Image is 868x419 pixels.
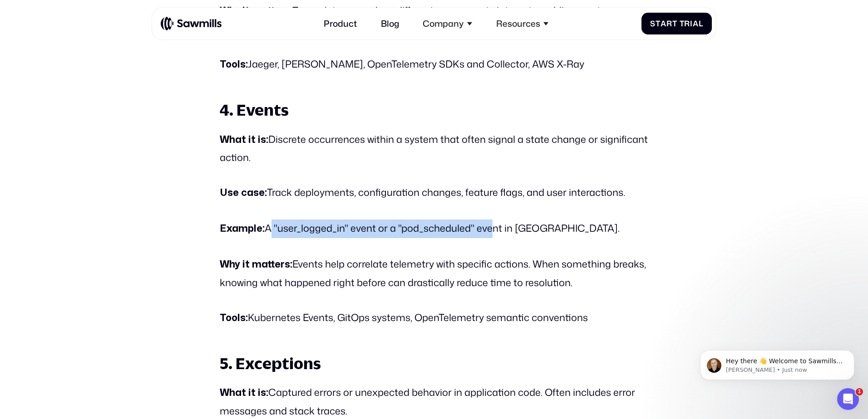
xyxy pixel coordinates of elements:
strong: Example: [220,224,265,234]
p: Message from Winston, sent Just now [39,35,157,43]
div: Resources [496,19,540,29]
iframe: Intercom notifications message [686,331,868,395]
strong: Tools: [220,313,248,323]
strong: 5. Exceptions [220,354,321,372]
strong: Use case: [220,188,267,198]
div: Company [416,12,478,35]
span: r [684,19,690,28]
span: Hey there 👋 Welcome to Sawmills. The smart telemetry management platform that solves cost, qualit... [39,26,156,78]
strong: Why it matters: [220,6,292,16]
p: Traces let you see how different components interact, enabling you to optimize performance and re... [220,2,648,38]
strong: What it is: [220,388,268,398]
span: S [650,19,656,28]
div: Resources [489,12,555,35]
span: 1 [856,388,863,395]
p: Events help correlate telemetry with specific actions. When something breaks, knowing what happen... [220,255,648,291]
p: A "user_logged_in" event or a "pod_scheduled" event in [GEOGRAPHIC_DATA]. [220,219,648,238]
span: t [672,19,677,28]
a: StartTrial [641,13,712,35]
strong: Tools: [220,60,248,69]
iframe: Intercom live chat [837,388,859,410]
p: Jaeger, [PERSON_NAME], OpenTelemetry SDKs and Collector, AWS X-Ray [220,55,648,74]
p: Kubernetes Events, GitOps systems, OpenTelemetry semantic conventions [220,309,648,327]
span: a [661,19,666,28]
span: a [693,19,699,28]
span: T [680,19,685,28]
a: Product [317,12,364,35]
p: Track deployments, configuration changes, feature flags, and user interactions. [220,184,648,202]
strong: 4. Events [220,101,289,119]
span: r [666,19,672,28]
strong: Why it matters: [220,260,292,269]
span: t [656,19,661,28]
span: l [699,19,703,28]
strong: What it is: [220,135,268,145]
div: Company [423,19,464,29]
a: Blog [375,12,406,35]
span: i [690,19,693,28]
p: Discrete occurrences within a system that often signal a state change or significant action. [220,131,648,166]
